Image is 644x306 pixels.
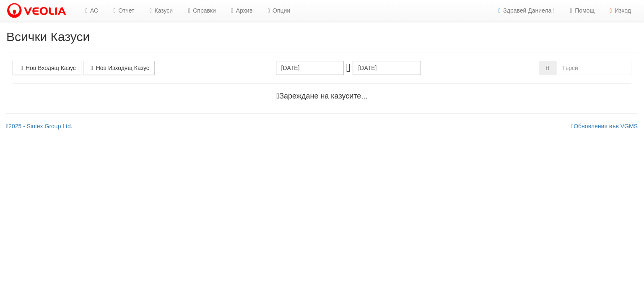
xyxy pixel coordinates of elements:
[6,30,638,44] h2: Всички Казуси
[6,2,70,20] img: VeoliaLogo.png
[13,61,81,75] a: Нов Входящ Казус
[13,92,631,101] h4: Зареждане на казусите...
[571,123,638,130] a: Обновления във VGMS
[556,61,631,75] input: Търсене по Идентификатор, Бл/Вх/Ап, Тип, Описание, Моб. Номер, Имейл, Файл, Коментар,
[6,123,73,130] a: 2025 - Sintex Group Ltd.
[83,61,155,75] a: Нов Изходящ Казус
